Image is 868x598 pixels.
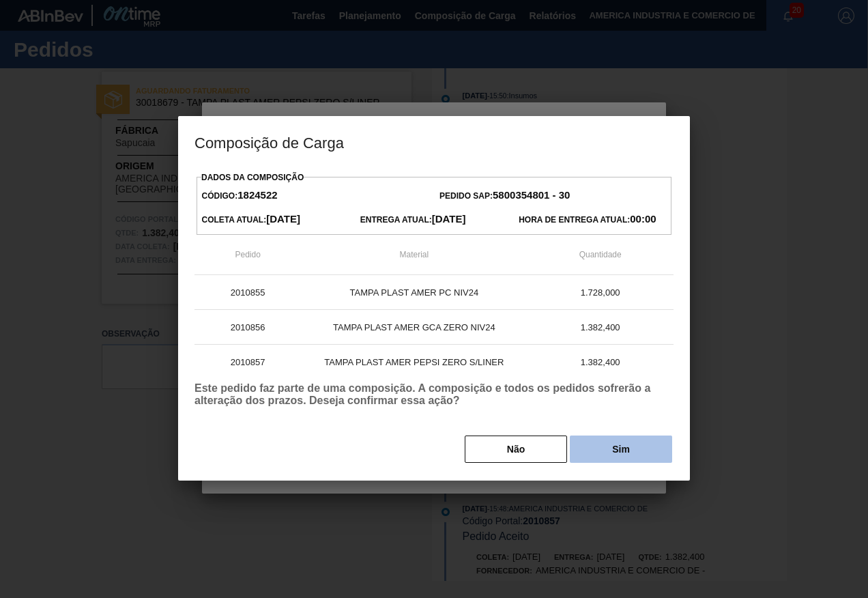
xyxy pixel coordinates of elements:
strong: 1824522 [237,189,277,201]
td: TAMPA PLAST AMER PEPSI ZERO S/LINER [301,345,527,380]
td: 1.382,400 [527,310,674,345]
p: Este pedido faz parte de uma composição. A composição e todos os pedidos sofrerão a alteração dos... [194,382,674,407]
strong: 00:00 [630,213,656,225]
label: Dados da Composição [201,173,304,182]
h3: Composição de Carga [178,116,690,168]
span: Pedido [235,250,260,259]
strong: 5800354801 - 30 [493,189,570,201]
td: 1.382,400 [527,345,674,380]
td: 2010857 [194,345,301,380]
strong: [DATE] [432,213,466,225]
strong: [DATE] [266,213,300,225]
span: Quantidade [579,250,622,259]
td: TAMPA PLAST AMER GCA ZERO NIV24 [301,310,527,345]
td: 1.728,000 [527,275,674,310]
td: TAMPA PLAST AMER PC NIV24 [301,275,527,310]
button: Sim [570,436,672,463]
td: 2010856 [194,310,301,345]
span: Código: [202,191,278,201]
span: Coleta Atual: [202,215,300,225]
button: Não [465,436,567,463]
span: Material [400,250,429,259]
td: 2010855 [194,275,301,310]
span: Hora de Entrega Atual: [519,215,656,225]
span: Pedido SAP: [439,191,570,201]
span: Entrega Atual: [360,215,466,225]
